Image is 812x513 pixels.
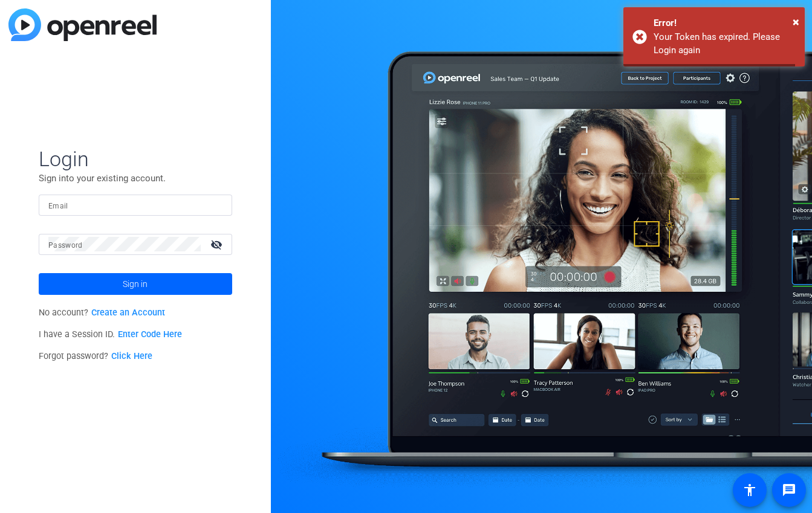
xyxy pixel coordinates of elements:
mat-icon: visibility_off [203,236,232,253]
a: Click Here [111,351,152,361]
button: Close [793,13,799,31]
p: Sign into your existing account. [39,172,232,185]
span: Sign in [123,269,148,299]
mat-icon: message [782,483,796,497]
span: Login [39,146,232,172]
input: Enter Email Address [48,198,222,212]
span: Forgot password? [39,351,152,361]
mat-icon: accessibility [742,483,757,497]
a: Create an Account [91,308,165,318]
mat-label: Email [48,202,68,210]
span: No account? [39,308,165,318]
span: × [793,15,799,29]
img: blue-gradient.svg [8,8,157,41]
div: Error! [654,16,796,30]
button: Sign in [39,273,232,295]
mat-label: Password [48,241,83,250]
a: Enter Code Here [118,329,182,340]
span: I have a Session ID. [39,329,182,340]
div: Your Token has expired. Please Login again [654,30,796,57]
